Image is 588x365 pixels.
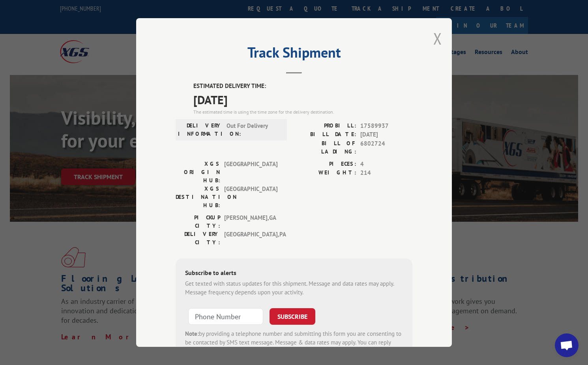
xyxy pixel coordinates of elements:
span: [GEOGRAPHIC_DATA] [224,185,277,210]
span: Out For Delivery [227,122,280,138]
div: Subscribe to alerts [185,268,403,279]
span: 17589937 [360,122,412,131]
span: [GEOGRAPHIC_DATA] [224,160,277,185]
div: The estimated time is using the time zone for the delivery destination. [193,109,412,116]
div: Get texted with status updates for this shipment. Message and data rates may apply. Message frequ... [185,279,403,297]
button: SUBSCRIBE [270,308,315,325]
label: PROBILL: [294,122,356,131]
span: [DATE] [193,91,412,109]
a: Open chat [555,333,579,357]
label: XGS ORIGIN HUB: [176,160,220,185]
label: WEIGHT: [294,168,356,178]
span: 214 [360,168,412,178]
label: BILL DATE: [294,130,356,139]
strong: Note: [185,330,199,337]
label: DELIVERY INFORMATION: [178,122,223,138]
input: Phone Number [188,308,263,325]
button: Close modal [433,28,442,49]
span: 4 [360,160,412,169]
span: [DATE] [360,130,412,139]
h2: Track Shipment [176,47,412,62]
label: XGS DESTINATION HUB: [176,185,220,210]
div: by providing a telephone number and submitting this form you are consenting to be contacted by SM... [185,329,403,356]
label: DELIVERY CITY: [176,230,220,247]
span: 6802724 [360,139,412,156]
label: BILL OF LADING: [294,139,356,156]
label: PIECES: [294,160,356,169]
span: [PERSON_NAME] , GA [224,213,277,230]
label: PICKUP CITY: [176,213,220,230]
label: ESTIMATED DELIVERY TIME: [193,82,412,91]
span: [GEOGRAPHIC_DATA] , PA [224,230,277,247]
